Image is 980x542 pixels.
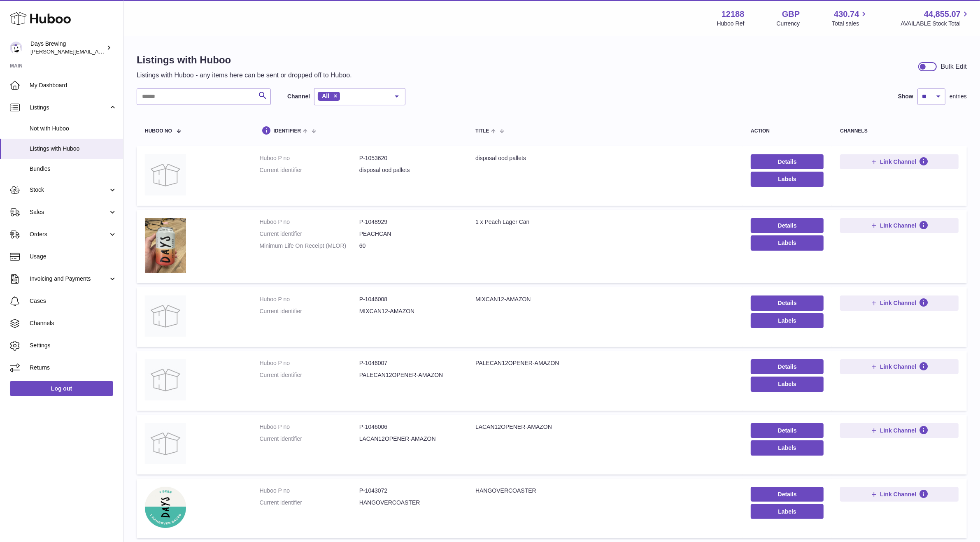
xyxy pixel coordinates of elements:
[30,81,117,89] span: My Dashboard
[475,128,489,134] span: title
[834,9,859,20] span: 430.74
[359,371,459,379] dd: PALECAN12OPENER-AMAZON
[260,307,359,315] dt: Current identifier
[475,423,734,431] div: LACAN12OPENER-AMAZON
[880,491,916,498] span: Link Channel
[475,487,734,495] div: HANGOVERCOASTER
[359,230,459,238] dd: PEACHCAN
[840,295,959,310] button: Link Channel
[145,359,186,400] img: PALECAN12OPENER-AMAZON
[359,359,459,367] dd: P-1046007
[880,363,916,370] span: Link Channel
[30,145,117,153] span: Listings with Huboo
[751,313,824,328] button: Labels
[840,423,959,438] button: Link Channel
[260,295,359,303] dt: Huboo P no
[751,295,824,310] a: Details
[145,295,186,337] img: MIXCAN12-AMAZON
[145,154,186,195] img: disposal ood pallets
[832,20,868,28] span: Total sales
[359,435,459,443] dd: LACAN12OPENER-AMAZON
[751,218,824,233] a: Details
[359,218,459,226] dd: P-1048929
[30,104,108,112] span: Listings
[260,154,359,162] dt: Huboo P no
[30,297,117,305] span: Cases
[260,487,359,495] dt: Huboo P no
[832,9,868,28] a: 430.74 Total sales
[880,427,916,434] span: Link Channel
[840,218,959,233] button: Link Channel
[898,93,913,100] label: Show
[777,20,800,28] div: Currency
[901,9,970,28] a: 44,855.07 AVAILABLE Stock Total
[30,319,117,327] span: Channels
[475,154,734,162] div: disposal ood pallets
[840,154,959,169] button: Link Channel
[145,487,186,528] img: HANGOVERCOASTER
[840,487,959,502] button: Link Channel
[880,158,916,165] span: Link Channel
[145,423,186,464] img: LACAN12OPENER-AMAZON
[145,128,172,134] span: Huboo no
[359,295,459,303] dd: P-1046008
[260,166,359,174] dt: Current identifier
[30,275,108,283] span: Invoicing and Payments
[751,504,824,519] button: Labels
[137,54,352,67] h1: Listings with Huboo
[30,342,117,349] span: Settings
[359,307,459,315] dd: MIXCAN12-AMAZON
[359,487,459,495] dd: P-1043072
[30,40,105,56] div: Days Brewing
[751,172,824,186] button: Labels
[880,299,916,307] span: Link Channel
[260,242,359,250] dt: Minimum Life On Receipt (MLOR)
[880,222,916,229] span: Link Channel
[941,62,967,71] div: Bulk Edit
[751,128,824,134] div: action
[260,435,359,443] dt: Current identifier
[840,359,959,374] button: Link Channel
[260,371,359,379] dt: Current identifier
[145,218,186,273] img: 1 x Peach Lager Can
[287,93,310,100] label: Channel
[782,9,800,20] strong: GBP
[717,20,745,28] div: Huboo Ref
[359,242,459,250] dd: 60
[30,186,108,194] span: Stock
[260,218,359,226] dt: Huboo P no
[359,154,459,162] dd: P-1053620
[137,71,352,80] p: Listings with Huboo - any items here can be sent or dropped off to Huboo.
[30,48,165,55] span: [PERSON_NAME][EMAIL_ADDRESS][DOMAIN_NAME]
[751,423,824,438] a: Details
[30,230,108,238] span: Orders
[950,93,967,100] span: entries
[30,364,117,372] span: Returns
[30,253,117,261] span: Usage
[359,166,459,174] dd: disposal ood pallets
[10,381,113,396] a: Log out
[475,295,734,303] div: MIXCAN12-AMAZON
[322,93,329,99] span: All
[260,230,359,238] dt: Current identifier
[260,359,359,367] dt: Huboo P no
[722,9,745,20] strong: 12188
[359,499,459,507] dd: HANGOVERCOASTER
[751,487,824,502] a: Details
[751,440,824,455] button: Labels
[30,208,108,216] span: Sales
[751,235,824,250] button: Labels
[475,218,734,226] div: 1 x Peach Lager Can
[30,165,117,173] span: Bundles
[840,128,959,134] div: channels
[924,9,961,20] span: 44,855.07
[260,423,359,431] dt: Huboo P no
[10,42,22,54] img: greg@daysbrewing.com
[751,359,824,374] a: Details
[475,359,734,367] div: PALECAN12OPENER-AMAZON
[901,20,970,28] span: AVAILABLE Stock Total
[260,499,359,507] dt: Current identifier
[751,154,824,169] a: Details
[30,125,117,133] span: Not with Huboo
[751,377,824,391] button: Labels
